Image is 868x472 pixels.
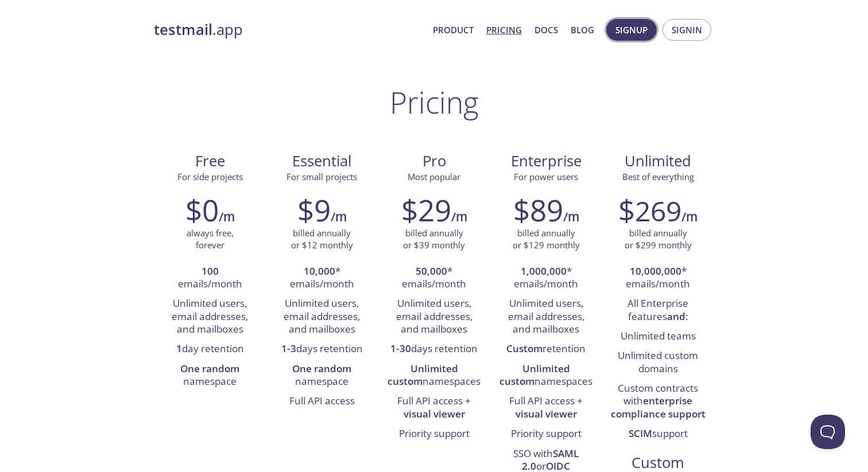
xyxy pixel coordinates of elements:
strong: and [667,310,685,323]
li: namespace [162,360,257,392]
strong: 1 [176,342,182,355]
span: For small projects [286,171,357,182]
strong: Unlimited custom [499,362,570,388]
li: All Enterprise features : [611,294,706,327]
p: always free, forever [187,227,234,252]
strong: 1-30 [390,342,411,355]
li: Full API access + [386,392,481,424]
a: Pricing [486,22,522,37]
strong: 50,000 [416,264,447,278]
span: 269 [635,192,681,229]
li: Unlimited teams [611,327,706,346]
p: billed annually or $299 monthly [625,227,692,252]
strong: 1,000,000 [521,264,567,278]
li: day retention [162,340,257,359]
span: Pro [387,151,480,171]
span: Unlimited [625,151,691,171]
li: Unlimited users, email addresses, and mailboxes [386,294,481,340]
h6: /m [451,207,467,227]
li: Full API access [274,392,369,411]
strong: Custom [506,342,542,355]
li: Priority support [499,424,594,444]
span: For power users [514,171,578,182]
li: * emails/month [499,262,594,295]
a: Blog [571,22,594,37]
h6: /m [331,207,347,227]
li: Unlimited users, email addresses, and mailboxes [499,294,594,340]
span: Best of everything [622,171,694,182]
h6: /m [563,207,579,227]
p: billed annually or $129 monthly [513,227,580,252]
button: Signin [662,19,711,41]
strong: 1-3 [281,342,296,355]
li: support [611,424,706,444]
span: Free [163,151,257,171]
strong: SCIM [629,427,652,440]
h6: /m [219,207,235,227]
h1: Pricing [390,85,479,119]
li: * emails/month [611,262,706,295]
li: namespaces [499,360,594,392]
strong: 10,000 [304,264,335,278]
li: * emails/month [274,262,369,295]
h2: $ [618,193,681,227]
strong: One random [292,362,351,375]
strong: 100 [201,264,219,278]
button: Signup [606,19,657,41]
strong: enterprise compliance support [611,394,706,420]
li: retention [499,340,594,359]
h2: $29 [401,193,451,227]
h6: /m [681,207,697,227]
a: Product [433,22,474,37]
strong: Unlimited custom [387,362,458,388]
strong: visual viewer [516,407,577,420]
strong: visual viewer [404,407,465,420]
h2: $89 [513,193,563,227]
span: For side projects [177,171,243,182]
li: days retention [274,340,369,359]
span: Enterprise [499,151,593,171]
p: billed annually or $39 monthly [403,227,465,252]
li: Priority support [386,424,481,444]
a: Docs [534,22,558,37]
span: Signup [615,22,648,37]
li: namespaces [386,360,481,392]
strong: 10,000,000 [630,264,681,278]
a: testmail.app [154,20,424,40]
li: namespace [274,360,369,392]
li: emails/month [162,262,257,295]
span: Signin [672,22,702,37]
li: Full API access + [499,392,594,424]
span: Most popular [408,171,460,182]
li: * emails/month [386,262,481,295]
strong: One random [180,362,239,375]
h2: $9 [297,193,331,227]
li: Custom contracts with [611,379,706,424]
h2: $0 [185,193,219,227]
strong: testmail [154,19,212,40]
li: Unlimited custom domains [611,346,706,379]
span: Essential [275,151,369,171]
li: Unlimited users, email addresses, and mailboxes [162,294,257,340]
iframe: Help Scout Beacon - Open [811,415,845,449]
li: Unlimited users, email addresses, and mailboxes [274,294,369,340]
li: days retention [386,340,481,359]
p: billed annually or $12 monthly [291,227,353,252]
